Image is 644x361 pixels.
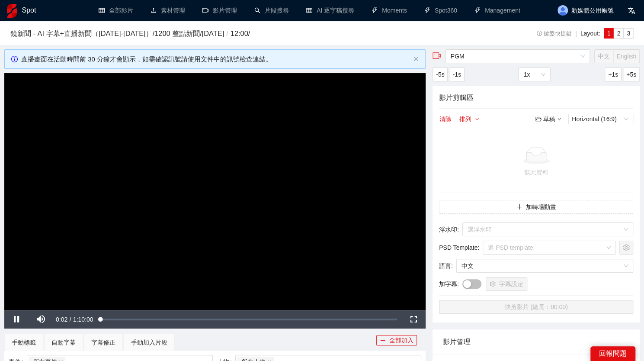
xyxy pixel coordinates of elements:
[433,68,448,81] button: -5s
[439,200,633,214] button: plus加轉場動畫
[608,70,618,79] span: +1s
[12,338,36,347] div: 手動標籤
[442,168,630,177] div: 無此資料
[11,56,18,62] span: info-circle
[439,92,633,103] h4: 影片剪輯區
[623,68,640,81] button: +5s
[580,30,600,37] span: Layout:
[4,310,29,329] button: Pause
[306,7,354,14] a: tableAI 逐字稿搜尋
[29,310,53,329] button: Mute
[443,329,629,354] div: 影片管理
[131,338,167,347] div: 手動加入片段
[537,31,542,36] span: info-circle
[56,316,67,323] span: 0:02
[607,30,611,37] span: 1
[452,70,461,79] span: -1s
[590,346,635,361] div: 回報問題
[605,68,622,81] button: +1s
[151,7,185,14] a: upload素材管理
[616,53,636,60] span: English
[575,30,577,37] span: |
[439,243,479,252] span: PSD Template :
[7,4,17,18] img: logo
[413,56,419,62] button: close
[254,7,289,14] a: search片段搜尋
[461,259,628,272] span: 中文
[439,114,452,124] button: 清除
[70,316,71,323] span: /
[516,204,522,211] span: plus
[401,310,426,329] button: Fullscreen
[627,30,630,37] span: 3
[557,117,561,121] span: down
[523,68,545,81] span: 1x
[439,261,453,271] span: 語言 :
[535,116,541,122] span: folder-open
[99,7,133,14] a: table全部影片
[439,225,459,234] span: 浮水印 :
[535,114,561,124] div: 草稿
[626,70,636,79] span: +5s
[73,316,93,323] span: 1:10:00
[617,30,620,37] span: 2
[439,300,633,314] button: 快剪影片 (總長：00:00)
[202,7,237,14] a: video-camera影片管理
[475,117,479,122] span: down
[598,53,610,60] span: 中文
[380,337,386,344] span: plus
[4,73,426,310] div: Video Player
[436,70,444,79] span: -5s
[376,335,417,345] button: plus全部加入
[459,114,480,124] button: 排列down
[439,279,459,289] span: 加字幕 :
[572,114,630,124] span: Horizontal (16:9)
[449,68,464,81] button: -1s
[224,29,231,37] span: /
[486,277,527,291] button: setting字幕設定
[474,7,520,14] a: thunderboltManagement
[537,31,572,37] span: 鍵盤快捷鍵
[424,7,457,14] a: thunderboltSpot360
[433,52,441,60] span: video-camera
[10,28,491,39] h3: 鏡新聞 - AI 字幕+直播新聞（[DATE]-[DATE]） / 1200 整點新聞 / [DATE] 12:00 /
[91,338,115,347] div: 字幕修正
[557,5,568,16] img: avatar
[101,319,397,320] div: Progress Bar
[451,50,585,63] span: PGM
[21,54,410,64] div: 直播畫面在活動時間前 30 分鐘才會顯示，如需確認訊號請使用文件中的訊號檢查連結。
[51,338,76,347] div: 自動字幕
[619,241,633,255] button: setting
[372,7,407,14] a: thunderboltMoments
